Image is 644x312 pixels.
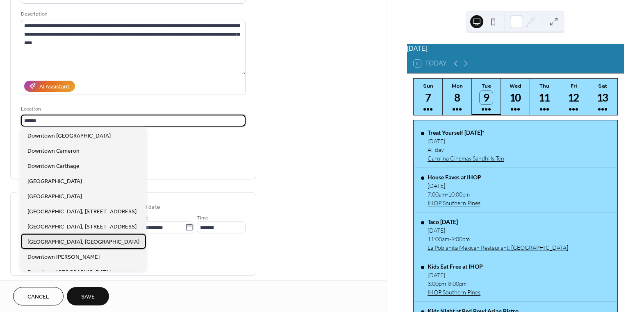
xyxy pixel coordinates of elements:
[588,79,617,115] button: Sat13
[448,191,470,198] span: 10:00pm
[428,191,446,198] span: 7:00am
[27,207,137,216] span: [GEOGRAPHIC_DATA], [STREET_ADDRESS]
[428,138,504,145] div: [DATE]
[137,203,160,212] div: End date
[27,147,80,155] span: Downtown Cameron
[27,222,137,231] span: [GEOGRAPHIC_DATA], [STREET_ADDRESS]
[428,227,568,234] div: [DATE]
[428,199,481,206] a: IHOP Southern Pines
[197,213,208,222] span: Time
[27,162,80,170] span: Downtown Carthage
[559,79,588,115] button: Fri12
[562,83,586,89] div: Fri
[503,83,528,89] div: Wed
[538,91,551,104] div: 11
[428,155,504,162] a: Carolina Cinemas Sandhills Ten
[428,244,568,251] a: La Poblanita Mexican Restaurant, [GEOGRAPHIC_DATA]
[13,287,64,305] button: Cancel
[480,91,493,104] div: 9
[472,79,501,115] button: Tue9
[509,91,522,104] div: 10
[449,235,451,242] span: -
[567,91,580,104] div: 12
[27,131,111,140] span: Downtown [GEOGRAPHIC_DATA]
[428,235,449,242] span: 11:00am
[448,280,467,287] span: 8:00pm
[428,218,568,225] div: Taco [DATE]
[474,83,498,89] div: Tue
[21,105,244,113] div: Location
[451,235,470,242] span: 9:00pm
[39,82,69,91] div: AI Assistant
[596,91,610,104] div: 13
[27,268,111,276] span: Downtown [GEOGRAPHIC_DATA]
[530,79,559,115] button: Thu11
[414,79,443,115] button: Sun7
[428,280,446,287] span: 3:00pm
[27,192,82,201] span: [GEOGRAPHIC_DATA]
[24,81,75,92] button: AI Assistant
[443,79,472,115] button: Mon8
[428,129,504,136] div: Treat Yourself [DATE]*
[428,146,504,153] div: All day
[27,237,139,246] span: [GEOGRAPHIC_DATA], [GEOGRAPHIC_DATA]
[451,91,464,104] div: 8
[428,263,483,270] div: Kids Eat Free at IHOP
[81,293,95,301] span: Save
[416,83,440,89] div: Sun
[67,287,109,305] button: Save
[428,289,483,296] a: IHOP Southern Pines
[407,44,624,54] div: [DATE]
[21,10,244,18] div: Description
[446,191,448,198] span: -
[421,91,435,104] div: 7
[532,83,557,89] div: Thu
[27,177,82,185] span: [GEOGRAPHIC_DATA]
[27,293,49,301] span: Cancel
[428,271,483,278] div: [DATE]
[428,174,481,181] div: House Faves at IHOP
[501,79,530,115] button: Wed10
[591,83,615,89] div: Sat
[27,253,100,261] span: Downtown [PERSON_NAME]
[445,83,469,89] div: Mon
[446,280,448,287] span: -
[428,182,481,189] div: [DATE]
